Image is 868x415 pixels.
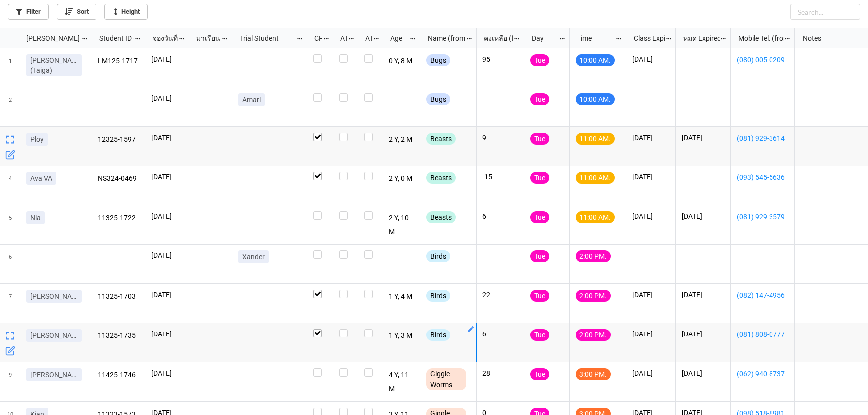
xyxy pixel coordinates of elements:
div: Tue [530,211,549,223]
p: Ploy [30,134,44,144]
p: [DATE] [151,93,183,103]
p: 9 [482,133,518,143]
div: หมด Expired date (from [PERSON_NAME] Name) [677,33,720,44]
div: Student ID (from [PERSON_NAME] Name) [94,33,134,44]
p: [DATE] [151,211,183,221]
p: 6 [482,329,518,339]
a: Sort [57,4,96,20]
p: [DATE] [682,290,724,300]
span: 9 [9,362,12,401]
a: Height [104,4,148,20]
p: 0 Y, 8 M [389,54,414,68]
div: Name (from Class) [422,33,466,44]
div: Age [385,33,410,44]
div: 2:00 PM. [576,329,611,341]
p: [DATE] [151,133,183,143]
div: Tue [530,172,549,184]
p: [DATE] [682,133,724,143]
p: Nia [30,213,41,223]
p: 11325-1722 [98,211,139,225]
p: 2 Y, 10 M [389,211,414,238]
p: -15 [482,172,518,182]
p: 4 Y, 11 M [389,368,414,395]
div: Giggle Worms [426,368,466,390]
div: Trial Student [234,33,296,44]
div: 10:00 AM. [576,54,615,66]
p: [PERSON_NAME] (Taiga) [30,55,78,75]
div: Beasts [426,172,456,184]
span: 4 [9,166,12,205]
p: 22 [482,290,518,300]
span: 1 [9,48,12,87]
input: Search... [790,4,860,20]
div: ATT [334,33,348,44]
div: Tue [530,368,549,380]
p: 2 Y, 2 M [389,133,414,147]
div: Beasts [426,211,456,223]
div: Birds [426,290,450,302]
p: [DATE] [151,172,183,182]
div: มาเรียน [191,33,222,44]
p: [DATE] [632,133,670,143]
p: 1 Y, 3 M [389,329,414,343]
div: 11:00 AM. [576,211,615,223]
span: 7 [9,284,12,323]
div: Class Expiration [628,33,665,44]
p: [DATE] [682,211,724,221]
div: 2:00 PM. [576,290,611,302]
div: Day [526,33,559,44]
a: (093) 545-5636 [737,172,788,183]
div: 10:00 AM. [576,93,615,105]
div: ATK [359,33,373,44]
div: Birds [426,329,450,341]
p: [DATE] [151,250,183,260]
a: (081) 808-0777 [737,329,788,340]
div: Tue [530,329,549,341]
div: Tue [530,133,549,145]
p: [DATE] [632,172,670,182]
p: [DATE] [151,329,183,339]
div: Tue [530,250,549,262]
a: (082) 147-4956 [737,290,788,301]
div: 2:00 PM. [576,250,611,262]
span: 5 [9,205,12,244]
p: 6 [482,211,518,221]
a: (081) 929-3579 [737,211,788,222]
p: Ava VA [30,173,52,183]
p: [PERSON_NAME] [30,291,78,301]
div: Birds [426,250,450,262]
div: Bugs [426,54,450,66]
p: [DATE] [632,54,670,64]
p: LM125-1717 [98,54,139,68]
div: Mobile Tel. (from Nick Name) [732,33,784,44]
span: 2 [9,87,12,126]
a: (081) 929-3614 [737,133,788,144]
p: Amari [242,95,261,105]
p: 11325-1735 [98,329,139,343]
a: Filter [8,4,49,20]
p: [DATE] [682,329,724,339]
p: NS324-0469 [98,172,139,186]
p: [DATE] [151,290,183,300]
p: [DATE] [632,368,670,378]
p: 1 Y, 4 M [389,290,414,304]
div: Bugs [426,93,450,105]
p: 11325-1703 [98,290,139,304]
div: 3:00 PM. [576,368,611,380]
p: 11425-1746 [98,368,139,382]
div: Time [571,33,615,44]
p: [DATE] [632,290,670,300]
p: [PERSON_NAME] [30,331,78,340]
div: Beasts [426,133,456,145]
div: 11:00 AM. [576,133,615,145]
div: CF [308,33,323,44]
div: Tue [530,93,549,105]
div: grid [0,28,92,48]
a: (062) 940-8737 [737,368,788,379]
p: 95 [482,54,518,64]
p: [DATE] [151,54,183,64]
p: [DATE] [682,368,724,378]
p: 2 Y, 0 M [389,172,414,186]
p: [DATE] [151,368,183,378]
p: 28 [482,368,518,378]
